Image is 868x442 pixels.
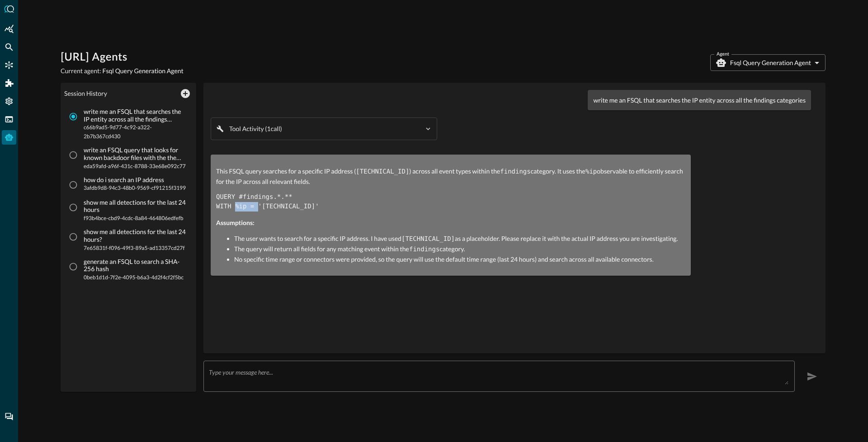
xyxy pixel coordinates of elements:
div: Summary Insights [2,22,16,36]
code: [TECHNICAL_ID] [401,235,455,243]
li: No specific time range or connectors were provided, so the query will use the default time range ... [234,254,685,264]
li: The query will return all fields for any matching event within the category. [234,244,685,254]
div: Connectors [2,58,16,72]
p: generate an FSQL to search a SHA-256 hash [84,258,188,273]
button: Tool Activity (1call) [217,123,431,134]
p: This FSQL query searches for a specific IP address ( ) across all event types within the category... [216,166,685,186]
p: show me all detections for the last 24 hours? [84,228,188,244]
div: FSQL [2,112,16,127]
p: write an FSQL query that looks for known backdoor files with the the SHA-256 hashes '90b760ed1d0d... [84,146,188,162]
span: c66b9ad5-9d77-4c92-a322-2b7b367cd430 [84,123,188,141]
div: Federated Search [2,40,16,54]
code: QUERY #findings.*.** WITH %ip = '[TECHNICAL_ID]' [216,193,319,210]
code: findings [409,246,439,253]
span: 3afdb9d8-94c3-48b0-9569-cf91215f3199 [84,183,186,193]
span: 0beb1d1d-7f2e-4095-b6a3-4d2f4cf2f5bc [84,273,188,282]
p: write me an FSQL that searches the IP entity across all the findings categories [593,95,806,105]
p: how do i search an IP address [84,176,186,184]
div: Chat [2,409,16,424]
code: %ip [585,168,597,175]
span: Fsql Query Generation Agent [103,67,184,75]
p: show me all detections for the last 24 hours [84,199,188,214]
div: Settings [2,94,16,108]
p: Current agent: [61,66,184,75]
span: f93b4bce-cbd9-4cdc-8a84-464806edfefb [84,214,188,223]
code: findings [500,168,530,175]
strong: Assumptions: [216,219,255,226]
h1: [URL] Agents [61,50,184,65]
p: write me an FSQL that searches the IP entity across all the findings categories [84,108,188,123]
button: New Chat [178,86,193,101]
li: The user wants to search for a specific IP address. I have used as a placeholder. Please replace ... [234,234,685,244]
div: Addons [2,76,17,90]
p: Fsql Query Generation Agent [730,58,811,67]
p: Tool Activity ( 1 call ) [229,124,282,133]
span: 7e65831f-f096-49f3-89a5-ad13357cd27f [84,244,188,253]
label: Agent [717,50,729,58]
span: eda59afd-a96f-431c-8788-33e68e092c77 [84,162,188,171]
code: [TECHNICAL_ID] [356,168,409,175]
div: Query Agent [2,130,16,145]
legend: Session History [64,89,107,98]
